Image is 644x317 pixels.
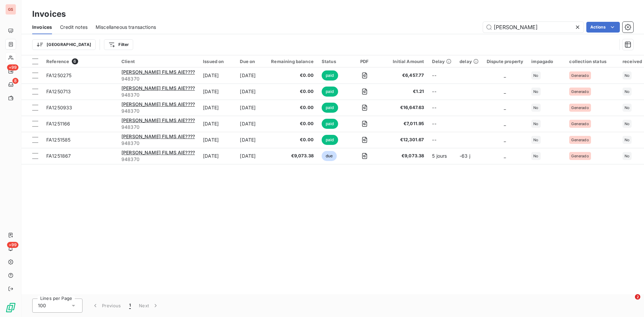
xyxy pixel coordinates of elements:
div: impagado [531,59,561,64]
span: €0.00 [271,104,314,111]
span: No [625,73,630,77]
span: No [625,154,630,158]
h3: Invoices [32,8,66,20]
span: €0.00 [271,72,314,79]
span: _ [504,105,506,110]
span: No [625,122,630,126]
div: Status [322,59,344,64]
span: _ [504,153,506,159]
span: [PERSON_NAME] FILMS AIE???? [121,69,195,75]
td: [DATE] [199,67,236,84]
span: Reference [46,59,69,64]
td: [DATE] [236,148,267,164]
span: FA1251867 [46,153,71,159]
button: Previous [88,299,125,313]
span: 1 [129,302,131,309]
button: 1 [125,299,135,313]
td: 5 jours [428,148,455,164]
span: €0.00 [271,120,314,127]
div: Remaining balance [271,59,314,64]
span: FA1250933 [46,105,72,110]
div: GS [5,4,16,15]
span: FA1251585 [46,137,70,143]
td: [DATE] [199,132,236,148]
span: [PERSON_NAME] FILMS AIE???? [121,150,195,155]
div: Issued on [203,59,232,64]
td: -- [428,116,455,132]
td: -- [428,132,455,148]
button: [GEOGRAPHIC_DATA] [32,39,96,50]
span: _ [504,72,506,78]
td: [DATE] [236,100,267,116]
span: Generado [571,122,589,126]
span: FA1250275 [46,72,71,78]
span: €16,647.63 [385,104,424,111]
span: 2 [635,294,640,300]
td: -- [428,84,455,100]
img: Logo LeanPay [5,302,16,313]
button: Filter [104,39,133,50]
span: €0.00 [271,88,314,95]
span: No [533,122,538,126]
td: [DATE] [199,84,236,100]
span: €7,011.95 [385,120,424,127]
span: 6 [72,58,78,64]
td: [DATE] [236,67,267,84]
span: Generado [571,73,589,77]
div: Due on [240,59,263,64]
span: Generado [571,138,589,142]
span: 948370 [121,75,195,82]
span: No [625,106,630,110]
span: No [533,73,538,77]
span: [PERSON_NAME] FILMS AIE???? [121,101,195,107]
span: -63 j [460,153,470,159]
span: No [533,138,538,142]
span: due [322,151,337,161]
td: [DATE] [199,100,236,116]
span: paid [322,135,338,145]
span: €6,457.77 [385,72,424,79]
span: Generado [571,154,589,158]
input: Search [483,22,584,33]
span: 948370 [121,156,195,163]
td: -- [428,67,455,84]
span: +99 [7,242,18,248]
span: 948370 [121,140,195,147]
button: Next [135,299,163,313]
div: collection status [569,59,614,64]
span: paid [322,119,338,129]
td: [DATE] [199,116,236,132]
span: 100 [38,302,46,309]
span: [PERSON_NAME] FILMS AIE???? [121,134,195,139]
div: delay [460,59,479,64]
td: [DATE] [236,84,267,100]
span: No [533,90,538,94]
div: Initial Amount [385,59,424,64]
span: €0.00 [271,137,314,143]
span: 948370 [121,108,195,114]
span: +99 [7,64,18,70]
td: [DATE] [236,116,267,132]
span: paid [322,87,338,97]
iframe: Intercom live chat [621,294,637,310]
div: Dispute property [487,59,523,64]
span: paid [322,103,338,113]
span: No [533,106,538,110]
span: Credit notes [60,24,88,31]
button: Actions [586,22,620,33]
span: paid [322,70,338,81]
span: FA1250713 [46,89,71,94]
span: Invoices [32,24,52,31]
span: €1.21 [385,88,424,95]
span: Generado [571,106,589,110]
span: _ [504,121,506,126]
span: No [625,138,630,142]
span: _ [504,89,506,94]
span: No [533,154,538,158]
div: Delay [432,59,451,64]
span: Generado [571,90,589,94]
td: [DATE] [199,148,236,164]
span: 8 [12,78,18,84]
span: 948370 [121,92,195,98]
span: FA1251166 [46,121,70,126]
